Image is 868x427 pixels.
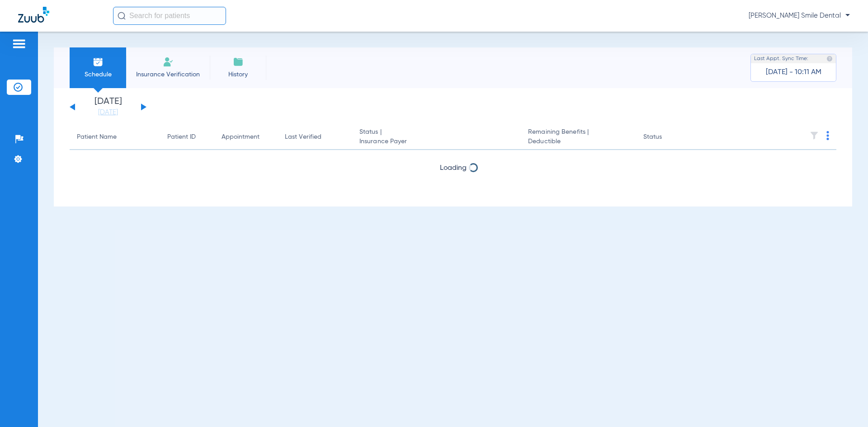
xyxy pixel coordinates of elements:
span: Deductible [528,137,628,146]
span: [DATE] - 10:11 AM [766,68,821,77]
img: Manual Insurance Verification [163,56,174,67]
img: History [233,56,244,67]
img: Search Icon [118,12,126,20]
img: hamburger-icon [12,38,26,49]
div: Patient Name [77,132,117,142]
div: Appointment [222,132,259,142]
div: Appointment [222,132,270,142]
span: Insurance Verification [133,70,203,79]
img: filter.svg [810,131,819,140]
th: Remaining Benefits | [521,125,636,150]
a: [DATE] [81,108,135,117]
span: Insurance Payer [359,137,514,146]
th: Status [636,125,697,150]
input: Search for patients [113,7,226,25]
div: Patient ID [167,132,207,142]
li: [DATE] [81,97,135,117]
img: group-dot-blue.svg [826,131,829,140]
img: last sync help info [826,56,833,62]
img: Zuub Logo [18,7,49,23]
span: [PERSON_NAME] Smile Dental [749,11,850,20]
div: Patient Name [77,132,153,142]
span: Loading [440,188,467,196]
div: Last Verified [285,132,321,142]
th: Status | [352,125,521,150]
div: Last Verified [285,132,345,142]
div: Patient ID [167,132,196,142]
span: Loading [440,164,467,172]
span: History [217,70,259,79]
span: Schedule [76,70,119,79]
span: Last Appt. Sync Time: [754,54,808,63]
img: Schedule [93,56,104,67]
